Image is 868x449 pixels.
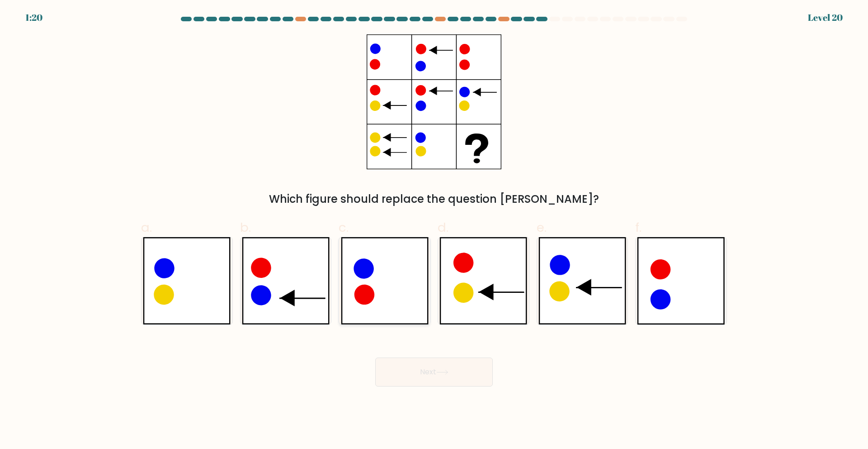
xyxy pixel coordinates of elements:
span: a. [141,219,152,236]
button: Next [375,358,493,387]
span: c. [339,219,349,236]
div: 1:20 [25,11,42,24]
div: Level 20 [808,11,843,24]
div: Which figure should replace the question [PERSON_NAME]? [146,191,722,207]
span: b. [240,219,251,236]
span: f. [635,219,642,236]
span: d. [438,219,448,236]
span: e. [537,219,547,236]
